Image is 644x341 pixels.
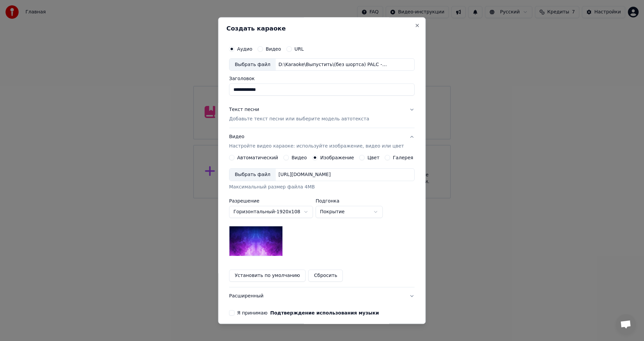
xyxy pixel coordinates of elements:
[368,156,380,160] label: Цвет
[229,169,276,181] div: Выбрать файл
[237,47,252,51] label: Аудио
[229,143,404,150] p: Настройте видео караоке: используйте изображение, видео или цвет
[229,128,415,155] button: ВидеоНастройте видео караоке: используйте изображение, видео или цвет
[276,172,333,178] div: [URL][DOMAIN_NAME]
[270,311,379,316] button: Я принимаю
[229,155,415,287] div: ВидеоНастройте видео караоке: используйте изображение, видео или цвет
[229,116,369,123] p: Добавьте текст песни или выберите модель автотекста
[291,156,307,160] label: Видео
[316,199,383,204] label: Подгонка
[320,156,354,160] label: Изображение
[309,270,343,282] button: Сбросить
[229,134,404,150] div: Видео
[229,288,415,305] button: Расширенный
[226,25,417,32] h2: Создать караоке
[393,156,414,160] label: Галерея
[229,76,415,81] label: Заголовок
[276,61,390,68] div: D:\Karaoke\Выпустить\(без шортса) PALC - Топоры\PALC - Топоры.mp3
[237,311,379,316] label: Я принимаю
[229,270,306,282] button: Установить по умолчанию
[229,184,415,191] div: Максимальный размер файла 4MB
[237,156,278,160] label: Автоматический
[229,199,313,204] label: Разрешение
[294,47,304,51] label: URL
[266,47,281,51] label: Видео
[229,101,415,128] button: Текст песниДобавьте текст песни или выберите модель автотекста
[229,59,276,71] div: Выбрать файл
[229,107,259,113] div: Текст песни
